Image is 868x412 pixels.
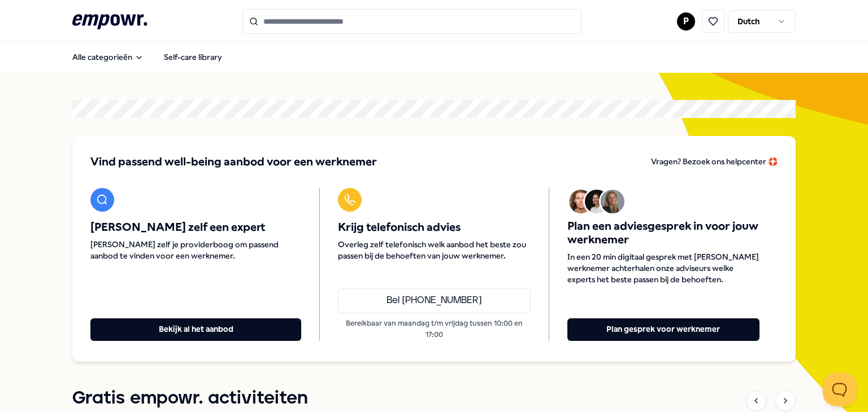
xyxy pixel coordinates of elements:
[651,157,778,166] span: Vragen? Bezoek ons helpcenter 🛟
[242,9,581,34] input: Search for products, categories or subcategories
[601,190,624,213] img: Avatar
[569,190,593,213] img: Avatar
[677,12,695,30] button: P
[90,318,301,341] button: Bekijk al het aanbod
[651,154,778,170] a: Vragen? Bezoek ons helpcenter 🛟
[63,46,153,68] button: Alle categorieën
[567,220,759,247] span: Plan een adviesgesprek in voor jouw werknemer
[90,221,301,234] span: [PERSON_NAME] zelf een expert
[63,46,231,68] nav: Main
[338,288,530,313] a: Bel [PHONE_NUMBER]
[585,190,609,213] img: Avatar
[338,221,530,234] span: Krijg telefonisch advies
[90,154,377,170] span: Vind passend well-being aanbod voor een werknemer
[567,251,759,285] span: In een 20 min digitaal gesprek met [PERSON_NAME] werknemer achterhalen onze adviseurs welke exper...
[567,318,759,341] button: Plan gesprek voor werknemer
[823,372,857,406] iframe: Help Scout Beacon - Open
[338,318,530,341] p: Bereikbaar van maandag t/m vrijdag tussen 10:00 en 17:00
[338,239,530,261] span: Overleg zelf telefonisch welk aanbod het beste zou passen bij de behoeften van jouw werknemer.
[155,46,231,68] a: Self-care library
[90,239,301,261] span: [PERSON_NAME] zelf je providerboog om passend aanbod te vinden voor een werknemer.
